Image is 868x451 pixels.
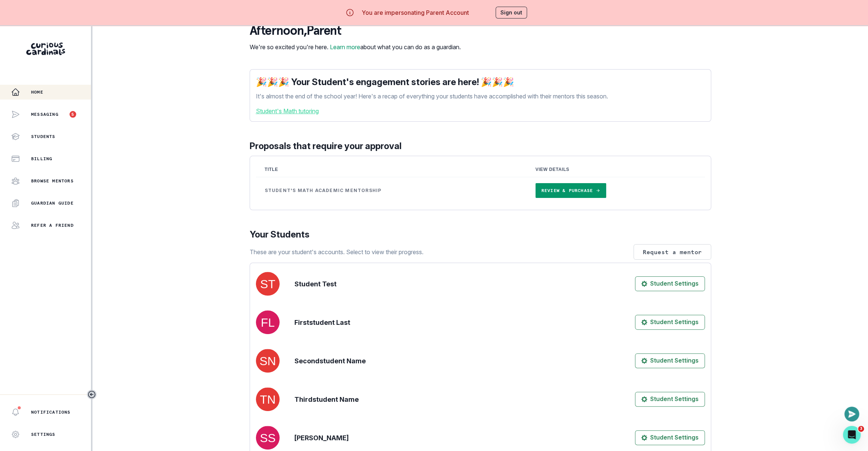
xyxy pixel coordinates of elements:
td: Student's Math Academic Mentorship [256,177,527,204]
p: Firststudent Last [294,317,350,327]
button: Sign out [496,7,527,18]
img: svg [256,310,280,334]
p: Billing [31,156,52,162]
p: Settings [31,431,55,437]
p: Student Test [294,279,337,289]
p: Home [31,89,43,95]
p: 🎉🎉🎉 Your Student's engagement stories are here! 🎉🎉🎉 [256,75,705,89]
img: svg [256,426,280,450]
p: [PERSON_NAME] [294,433,349,443]
button: Open or close messaging widget [844,407,859,421]
img: Curious Cardinals Logo [26,43,65,55]
th: View Details [527,162,705,177]
img: svg [256,272,280,296]
p: Thirdstudent Name [294,394,359,404]
a: Review & Purchase [536,183,606,198]
p: Messaging [31,111,58,117]
p: Guardian Guide [31,200,74,206]
p: Browse Mentors [31,178,74,184]
p: Students [31,134,55,139]
p: It's almost the end of the school year! Here's a recap of everything your students have accomplis... [256,92,705,101]
button: Toggle sidebar [87,390,97,399]
th: Title [256,162,527,177]
p: We're so excited you're here. about what you can do as a guardian. [250,43,461,51]
button: Student Settings [635,353,705,368]
button: Student Settings [635,315,705,330]
p: afternoon , Parent [250,23,461,38]
p: Notifications [31,409,71,415]
a: Student's Math tutoring [256,107,705,115]
p: Secondstudent Name [294,356,366,366]
p: These are your student's accounts. Select to view their progress. [250,248,423,256]
img: svg [256,349,280,373]
p: Refer a friend [31,222,74,228]
button: Request a mentor [634,244,711,260]
p: Proposals that require your approval [250,139,711,153]
button: Student Settings [635,430,705,445]
button: Student Settings [635,276,705,291]
iframe: Intercom live chat [843,426,861,444]
p: You are impersonating Parent Account [362,8,469,17]
img: svg [256,387,280,411]
span: 3 [858,426,864,432]
button: Student Settings [635,392,705,407]
a: Learn more [330,43,360,51]
p: 5 [71,112,74,116]
p: Your Students [250,228,711,241]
